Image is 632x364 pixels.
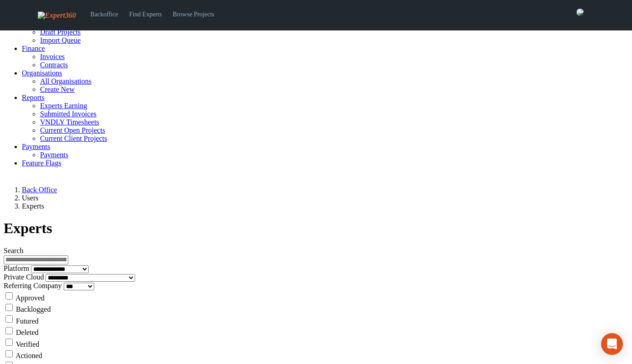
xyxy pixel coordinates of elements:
a: Payments [40,151,68,159]
div: Open Intercom Messenger [601,333,623,355]
a: Experts Earning [40,102,87,110]
label: Deleted [16,329,39,336]
a: Submitted Invoices [40,110,96,118]
a: Create New [40,85,75,93]
label: Referring Company [4,282,62,289]
a: Current Client Projects [40,135,107,142]
li: Experts [22,202,628,210]
a: Finance [22,45,45,52]
img: 0421c9a1-ac87-4857-a63f-b59ed7722763-normal.jpeg [576,9,584,16]
label: Actioned [15,352,42,359]
label: Approved [15,294,45,301]
label: Backlogged [16,305,51,313]
a: Back Office [22,186,57,194]
label: Private Cloud [4,273,44,281]
a: VNDLY Timesheets [40,118,99,126]
li: Users [22,194,628,202]
a: Contracts [40,61,68,69]
img: Expert360 [38,11,76,20]
a: Payments [22,143,50,150]
a: Organisations [22,69,62,77]
a: Import Queue [40,36,81,44]
a: Current Open Projects [40,126,105,134]
label: Futured [16,317,39,324]
a: Feature Flags [22,159,61,167]
label: Platform [4,264,29,272]
a: Draft Projects [40,28,81,36]
h1: Experts [4,220,628,237]
label: Search [4,247,24,254]
a: Invoices [40,53,65,60]
a: Reports [22,94,45,101]
a: All Organisations [40,77,91,85]
label: Verified [16,340,40,348]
